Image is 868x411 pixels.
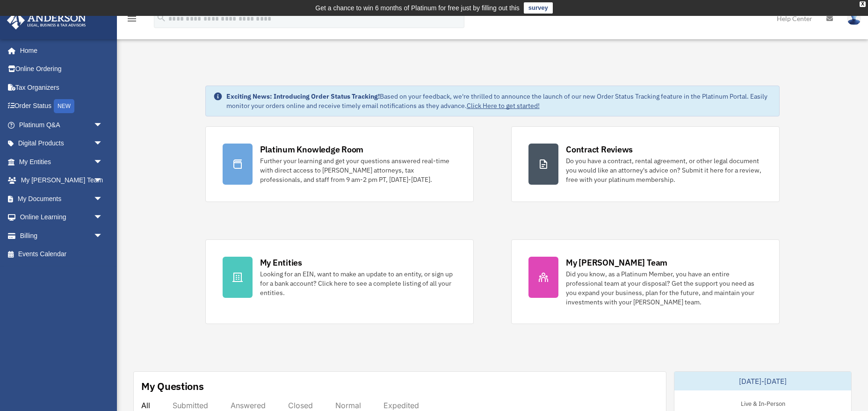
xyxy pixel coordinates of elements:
span: arrow_drop_down [94,115,112,135]
div: Based on your feedback, we're thrilled to announce the launch of our new Order Status Tracking fe... [226,92,772,110]
a: Online Learningarrow_drop_down [7,208,117,227]
span: arrow_drop_down [94,226,112,245]
span: arrow_drop_down [94,152,112,172]
div: Platinum Knowledge Room [260,144,364,155]
i: menu [126,13,137,24]
a: Online Ordering [7,60,117,79]
a: Platinum Knowledge Room Further your learning and get your questions answered real-time with dire... [205,126,474,202]
span: arrow_drop_down [94,208,112,227]
strong: Exciting News: Introducing Order Status Tracking! [226,92,380,101]
a: My Entities Looking for an EIN, want to make an update to an entity, or sign up for a bank accoun... [205,239,474,324]
div: Submitted [173,401,208,410]
div: Did you know, as a Platinum Member, you have an entire professional team at your disposal? Get th... [566,269,762,307]
a: menu [126,16,137,24]
div: Further your learning and get your questions answered real-time with direct access to [PERSON_NAM... [260,156,456,184]
div: Live & In-Person [733,398,793,408]
div: My Questions [141,379,204,393]
img: Anderson Advisors Platinum Portal [4,11,89,29]
div: [DATE]-[DATE] [674,372,851,390]
img: User Pic [847,12,861,25]
div: NEW [54,99,74,113]
div: close [860,1,866,7]
span: arrow_drop_down [94,134,112,153]
a: Events Calendar [7,245,117,264]
div: Answered [231,401,266,410]
span: arrow_drop_down [94,171,112,190]
div: My Entities [260,257,302,268]
a: Contract Reviews Do you have a contract, rental agreement, or other legal document you would like... [511,126,780,202]
div: Expedited [383,401,419,410]
span: arrow_drop_down [94,189,112,209]
a: My Documentsarrow_drop_down [7,189,117,208]
a: Order StatusNEW [7,97,117,116]
div: Closed [288,401,313,410]
div: Looking for an EIN, want to make an update to an entity, or sign up for a bank account? Click her... [260,269,456,297]
a: Digital Productsarrow_drop_down [7,134,117,153]
div: Get a chance to win 6 months of Platinum for free just by filling out this [315,2,520,14]
a: Click Here to get started! [467,101,540,110]
div: All [141,401,150,410]
div: Do you have a contract, rental agreement, or other legal document you would like an attorney's ad... [566,156,762,184]
div: My [PERSON_NAME] Team [566,257,667,268]
div: Normal [335,401,361,410]
a: My [PERSON_NAME] Team Did you know, as a Platinum Member, you have an entire professional team at... [511,239,780,324]
a: Platinum Q&Aarrow_drop_down [7,115,117,134]
a: Home [7,41,112,60]
a: My Entitiesarrow_drop_down [7,152,117,171]
div: Contract Reviews [566,144,633,155]
a: survey [524,2,553,14]
a: Tax Organizers [7,78,117,97]
a: Billingarrow_drop_down [7,226,117,245]
a: My [PERSON_NAME] Teamarrow_drop_down [7,171,117,190]
i: search [156,13,166,23]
